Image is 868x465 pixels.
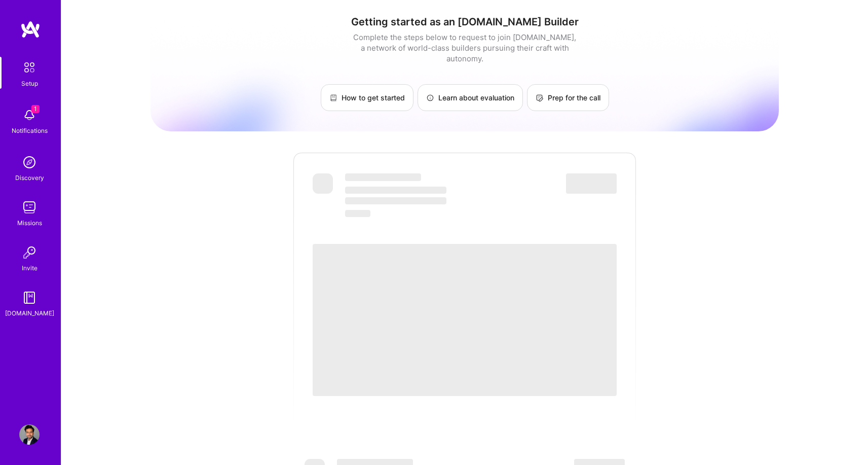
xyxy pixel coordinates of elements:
span: ‌ [345,173,421,181]
div: Setup [21,78,38,89]
div: Missions [17,218,42,228]
a: How to get started [321,84,413,111]
div: Complete the steps below to request to join [DOMAIN_NAME], a network of world-class builders purs... [351,32,579,64]
span: ‌ [345,197,446,204]
span: ‌ [345,210,370,217]
a: Prep for the call [527,84,609,111]
a: User Avatar [17,424,42,445]
span: 1 [31,105,40,113]
img: logo [20,20,41,39]
span: ‌ [566,173,617,194]
img: User Avatar [19,424,40,445]
span: ‌ [313,173,333,194]
img: Prep for the call [536,94,544,102]
img: Learn about evaluation [426,94,434,102]
img: guide book [19,288,40,308]
div: Notifications [12,125,48,136]
div: Discovery [15,172,44,183]
a: Learn about evaluation [418,84,523,111]
img: discovery [19,152,40,172]
img: teamwork [19,197,40,218]
img: bell [19,105,40,125]
span: ‌ [345,187,446,194]
img: How to get started [329,94,337,102]
span: ‌ [313,244,617,396]
h1: Getting started as an [DOMAIN_NAME] Builder [150,16,779,28]
div: [DOMAIN_NAME] [5,308,54,318]
div: Invite [22,263,37,273]
img: setup [19,57,40,78]
img: Invite [19,242,40,263]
